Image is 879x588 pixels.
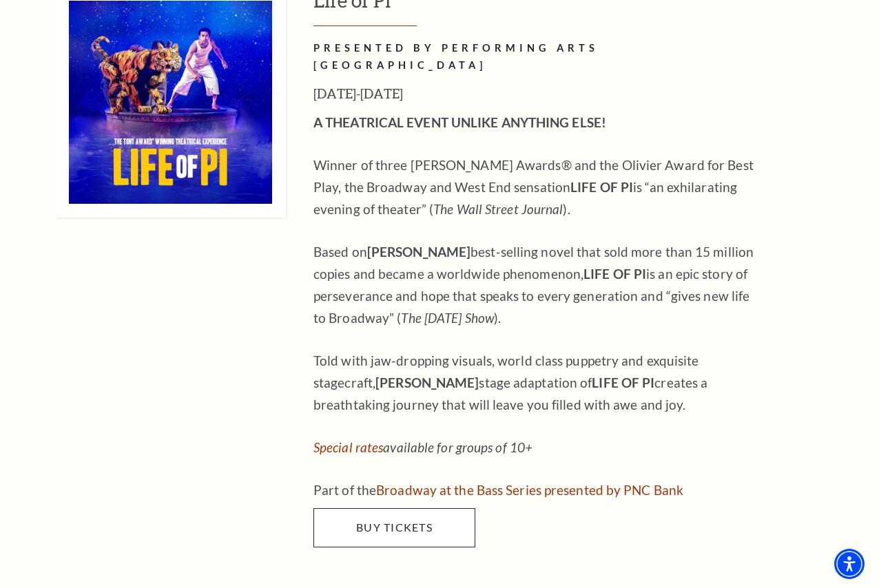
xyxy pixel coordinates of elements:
[433,201,563,217] em: The Wall Street Journal
[313,241,761,329] p: Based on best-selling novel that sold more than 15 million copies and became a worldwide phenomen...
[570,179,633,195] strong: LIFE OF PI
[592,375,654,390] strong: LIFE OF PI
[834,549,865,579] div: Accessibility Menu
[367,244,470,260] strong: [PERSON_NAME]
[313,508,475,547] a: Buy Tickets
[583,266,646,282] strong: LIFE OF PI
[313,83,761,105] h3: [DATE]-[DATE]
[376,482,683,498] a: Broadway at the Bass Series presented by PNC Bank
[313,114,606,130] strong: A THEATRICAL EVENT UNLIKE ANYTHING ELSE!
[313,479,761,501] p: Part of the
[313,350,761,416] p: Told with jaw-dropping visuals, world class puppetry and exquisite stagecraft, stage adaptation o...
[375,375,479,390] strong: [PERSON_NAME]
[313,439,532,455] em: available for groups of 10+
[313,439,383,455] a: Special rates
[401,310,494,326] em: The [DATE] Show
[356,521,433,534] span: Buy Tickets
[313,154,761,220] p: Winner of three [PERSON_NAME] Awards® and the Olivier Award for Best Play, the Broadway and West ...
[313,40,761,74] h2: PRESENTED BY PERFORMING ARTS [GEOGRAPHIC_DATA]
